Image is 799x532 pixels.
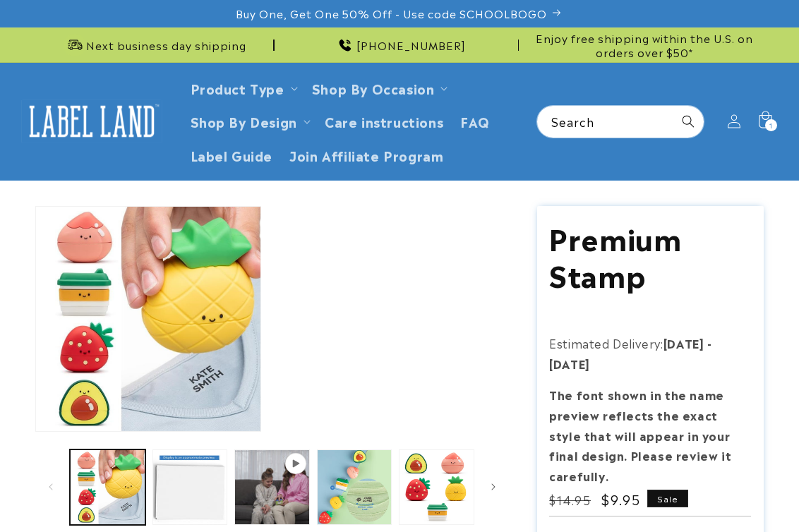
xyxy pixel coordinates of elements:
[86,38,246,52] span: Next business day shipping
[549,355,590,372] strong: [DATE]
[663,334,704,351] strong: [DATE]
[524,28,764,62] div: Announcement
[234,449,310,525] button: Play video 1 in gallery view
[647,490,688,507] span: Sale
[35,28,275,62] div: Announcement
[317,449,392,525] button: Load image 3 in gallery view
[191,78,284,97] a: Product Type
[152,449,228,525] button: Load image 2 in gallery view
[281,138,452,171] a: Join Affiliate Program
[191,147,273,163] span: Label Guide
[549,219,751,292] h1: Premium Stamp
[182,71,304,104] summary: Product Type
[325,113,443,129] span: Care instructions
[316,104,452,138] a: Care instructions
[549,386,731,484] strong: The font shown in the name preview reflects the exact style that will appear in your final design...
[280,28,519,62] div: Announcement
[289,147,443,163] span: Join Affiliate Program
[399,449,474,525] button: Load image 4 in gallery view
[460,113,490,129] span: FAQ
[70,449,145,525] button: Load image 1 in gallery view
[524,31,764,59] span: Enjoy free shipping within the U.S. on orders over $50*
[182,138,282,171] a: Label Guide
[673,106,704,137] button: Search
[601,490,640,509] span: $9.95
[236,6,547,20] span: Buy One, Get One 50% Off - Use code SCHOOLBOGO
[21,99,162,143] img: Label Land
[549,333,751,374] p: Estimated Delivery:
[182,104,316,138] summary: Shop By Design
[549,491,591,508] s: $14.95
[304,71,454,104] summary: Shop By Occasion
[191,111,297,131] a: Shop By Design
[707,334,712,351] strong: -
[16,94,168,148] a: Label Land
[356,38,466,52] span: [PHONE_NUMBER]
[769,119,773,131] span: 1
[452,104,498,138] a: FAQ
[478,471,509,502] button: Slide right
[312,80,435,96] span: Shop By Occasion
[35,471,66,502] button: Slide left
